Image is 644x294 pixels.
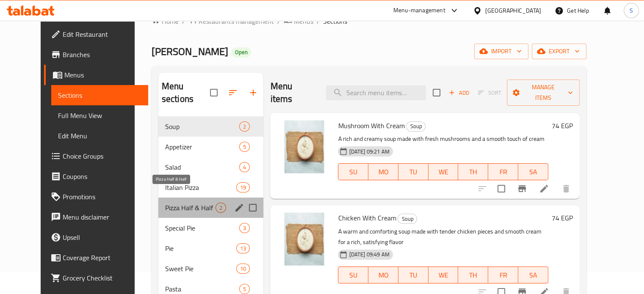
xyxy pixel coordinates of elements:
span: Menu disclaimer [63,212,141,222]
div: Soup [398,214,417,224]
span: Select all sections [205,84,223,102]
button: FR [488,267,518,283]
button: SA [518,163,548,180]
div: Menu-management [393,5,445,16]
span: Full Menu View [58,110,141,121]
button: WE [428,267,459,283]
button: MO [368,163,398,180]
span: [PERSON_NAME] [152,42,228,61]
a: Edit Menu [51,126,148,146]
button: delete [556,179,576,199]
span: WE [432,269,455,281]
span: export [539,46,580,57]
li: / [277,16,280,26]
p: A warm and comforting soup made with tender chicken pieces and smooth cream for a rich, satisfyin... [338,226,548,247]
span: Choice Groups [63,151,141,161]
button: Add section [243,82,263,103]
span: Upsell [63,232,141,242]
button: edit [233,201,246,214]
div: [GEOGRAPHIC_DATA] [485,6,541,15]
span: Add item [445,86,473,99]
button: TH [458,163,488,180]
span: Sections [323,16,347,26]
div: items [236,264,250,274]
span: Menus [64,70,141,80]
span: Add [448,88,470,98]
button: FR [488,163,518,180]
span: Pie [165,243,236,253]
a: Sections [51,85,148,105]
span: 2 [216,204,226,212]
span: Special Pie [165,223,240,233]
button: TU [398,163,428,180]
a: Grocery Checklist [44,268,148,288]
button: TU [398,267,428,283]
span: 3 [240,224,249,232]
div: Sweet Pie10 [158,258,264,279]
nav: breadcrumb [152,16,586,27]
span: 13 [237,245,249,253]
span: Chicken With Cream [338,212,396,224]
span: Pasta [165,284,240,294]
div: Soup [406,121,426,132]
span: Edit Menu [58,131,141,141]
div: Pie13 [158,238,264,258]
a: Upsell [44,227,148,247]
span: Sweet Pie [165,264,236,274]
span: [DATE] 09:21 AM [345,148,392,156]
div: Pizza Half & Half2edit [158,198,264,218]
a: Coverage Report [44,247,148,268]
span: Menus [294,16,313,26]
a: Menus [44,65,148,85]
button: Add [445,86,473,99]
span: 19 [237,184,249,192]
button: MO [368,267,398,283]
div: items [239,223,250,233]
span: 10 [237,265,249,273]
div: Soup [165,121,240,132]
span: Branches [63,49,141,60]
span: Mushroom With Cream [338,119,404,132]
span: Grocery Checklist [63,273,141,283]
span: 4 [240,163,249,171]
span: Appetizer [165,142,240,152]
button: SU [338,163,368,180]
h2: Menu sections [162,80,210,105]
span: Soup [398,214,417,224]
span: import [481,46,522,57]
span: SA [522,166,545,178]
span: Select section [428,84,445,102]
span: SU [342,269,365,281]
a: Branches [44,44,148,65]
button: export [532,44,586,59]
div: Salad4 [158,157,264,177]
a: Promotions [44,187,148,207]
button: SA [518,267,548,283]
a: Full Menu View [51,105,148,126]
div: Special Pie3 [158,218,264,238]
a: Edit menu item [539,184,549,194]
div: Appetizer5 [158,137,264,157]
div: Italian Pizza19 [158,177,264,198]
span: SA [522,269,545,281]
div: items [239,162,250,172]
span: Italian Pizza [165,182,236,192]
div: items [216,203,226,213]
span: TU [402,166,425,178]
span: Coverage Report [63,253,141,263]
span: Soup [406,121,425,131]
span: SU [342,166,365,178]
a: Menus [284,16,313,27]
a: Choice Groups [44,146,148,166]
button: Manage items [507,80,580,106]
div: items [239,142,250,152]
p: A rich and creamy soup made with fresh mushrooms and a smooth touch of cream [338,134,548,144]
span: Salad [165,162,240,172]
button: SU [338,267,368,283]
div: items [239,284,250,294]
